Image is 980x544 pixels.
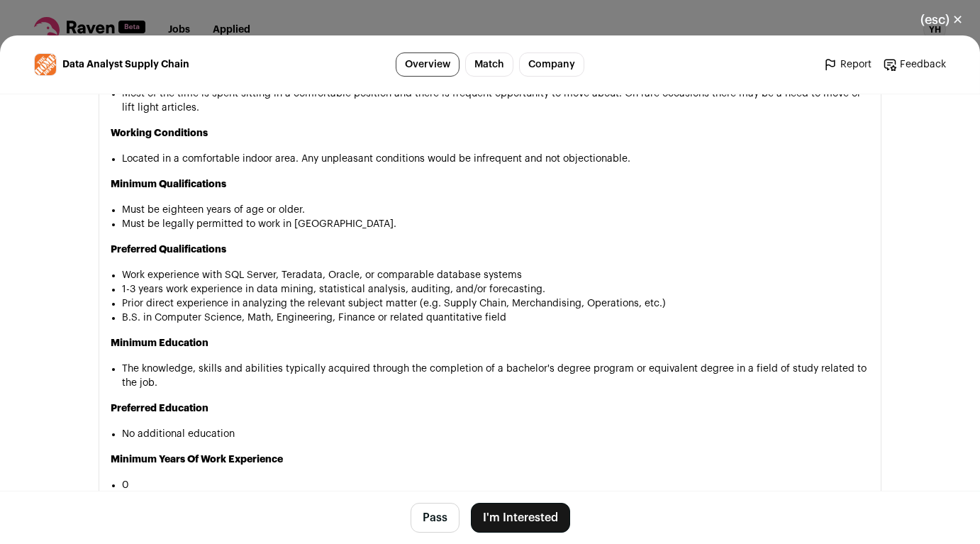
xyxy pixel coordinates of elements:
[62,57,189,72] span: Data Analyst Supply Chain
[122,311,869,325] li: B.S. in Computer Science, Math, Engineering, Finance or related quantitative field
[465,52,513,77] a: Match
[471,503,570,533] button: I'm Interested
[122,87,869,115] li: Most of the time is spent sitting in a comfortable position and there is frequent opportunity to ...
[111,128,208,138] strong: Working Conditions
[111,338,208,348] strong: Minimum Education
[122,478,869,492] li: 0
[122,282,869,296] li: 1-3 years work experience in data mining, statistical analysis, auditing, and/or forecasting.
[903,4,980,35] button: Close modal
[122,427,869,441] li: No additional education
[519,52,584,77] a: Company
[883,57,946,72] a: Feedback
[122,217,869,231] li: Must be legally permitted to work in [GEOGRAPHIC_DATA].
[111,179,226,189] strong: Minimum Qualifications
[122,268,869,282] li: Work experience with SQL Server, Teradata, Oracle, or comparable database systems
[411,503,460,533] button: Pass
[35,54,56,75] img: 020ddd83d2e3149856358607979ccefde114dbfda0f115c8694760ebbb70981f.jpg
[396,52,460,77] a: Overview
[122,296,869,311] li: Prior direct experience in analyzing the relevant subject matter (e.g. Supply Chain, Merchandisin...
[122,362,869,390] li: The knowledge, skills and abilities typically acquired through the completion of a bachelor's deg...
[823,57,872,72] a: Report
[111,455,283,465] strong: Minimum Years Of Work Experience
[122,152,869,166] li: Located in a comfortable indoor area. Any unpleasant conditions would be infrequent and not objec...
[111,245,226,255] strong: Preferred Qualifications
[111,404,208,413] strong: Preferred Education
[122,203,869,217] li: Must be eighteen years of age or older.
